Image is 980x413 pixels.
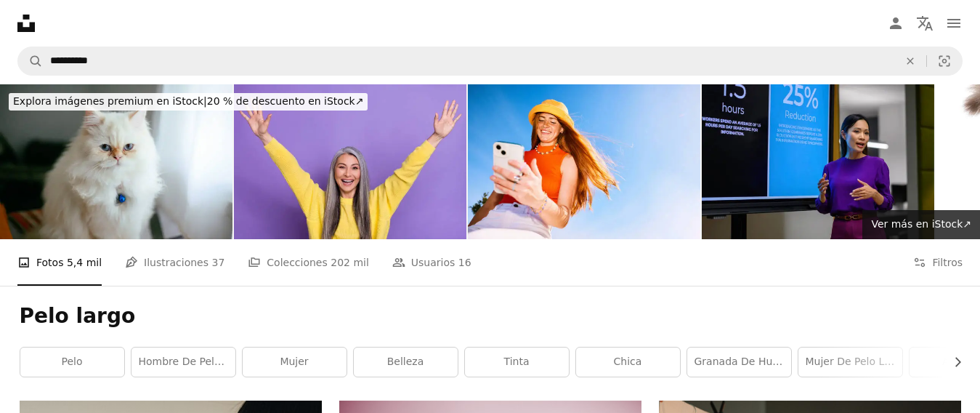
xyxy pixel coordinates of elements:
[13,95,207,107] span: Explora imágenes premium en iStock |
[687,348,791,377] a: granada de humo
[798,348,902,377] a: Mujer de pelo largo
[894,47,926,75] button: Borrar
[468,84,700,239] img: Retrato de una mujer joven alegre con cabello rojo largo con sombrero para el sol que revisa el t...
[18,47,43,75] button: Buscar en Unsplash
[9,93,368,111] div: 20 % de descuento en iStock ↗
[939,9,968,38] button: Menú
[331,254,369,270] span: 202 mil
[576,348,680,377] a: chica
[465,348,569,377] a: tinta
[243,348,347,377] a: mujer
[871,218,971,230] span: Ver más en iStock ↗
[354,348,458,377] a: belleza
[881,9,910,38] a: Iniciar sesión / Registrarse
[131,348,235,377] a: Hombre de pelo largo
[458,254,471,270] span: 16
[20,348,124,377] a: pelo
[125,239,224,286] a: Ilustraciones 37
[944,348,961,377] button: desplazar lista a la derecha
[392,239,471,286] a: Usuarios 16
[248,239,369,286] a: Colecciones 202 mil
[17,15,35,32] a: Inicio — Unsplash
[702,84,934,239] img: Businesswoman giving presentation
[910,9,939,38] button: Idioma
[211,254,224,270] span: 37
[913,239,963,286] button: Filtros
[234,84,466,239] img: Foto de dulce jubilada emocionada señora vestida con jersey levantando brazos aislado fondo de co...
[17,47,963,76] form: Encuentra imágenes en todo el sitio
[862,210,980,239] a: Ver más en iStock↗
[20,303,961,329] h1: Pelo largo
[927,47,962,75] button: Búsqueda visual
